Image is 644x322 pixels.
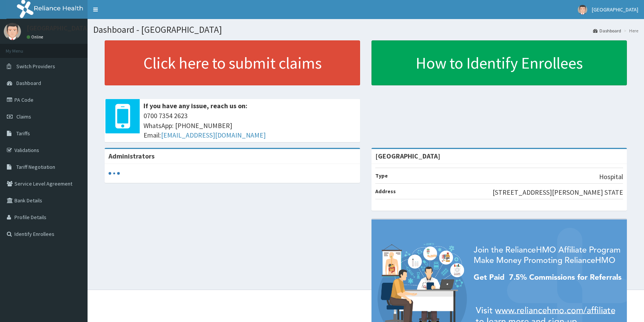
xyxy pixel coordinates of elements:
p: [STREET_ADDRESS][PERSON_NAME] STATE [493,187,623,197]
span: 0700 7354 2623 WhatsApp: [PHONE_NUMBER] Email: [143,111,356,140]
li: Here [622,27,638,34]
b: If you have any issue, reach us on: [143,101,247,110]
span: Tariff Negotiation [16,163,55,170]
span: [GEOGRAPHIC_DATA] [592,6,638,13]
b: Administrators [108,152,155,160]
span: Tariffs [16,130,30,137]
a: Online [27,34,45,40]
p: [GEOGRAPHIC_DATA] [27,25,89,32]
b: Type [375,172,388,179]
img: User Image [4,23,21,40]
a: How to Identify Enrollees [371,40,627,85]
strong: [GEOGRAPHIC_DATA] [375,152,440,160]
span: Switch Providers [16,63,55,70]
b: Address [375,188,396,195]
p: Hospital [599,172,623,182]
a: [EMAIL_ADDRESS][DOMAIN_NAME] [161,131,266,139]
span: Dashboard [16,80,41,87]
svg: audio-loading [108,168,120,179]
span: Claims [16,113,31,120]
h1: Dashboard - [GEOGRAPHIC_DATA] [93,25,638,35]
img: User Image [578,5,587,14]
a: Dashboard [593,27,621,34]
a: Click here to submit claims [105,40,360,85]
